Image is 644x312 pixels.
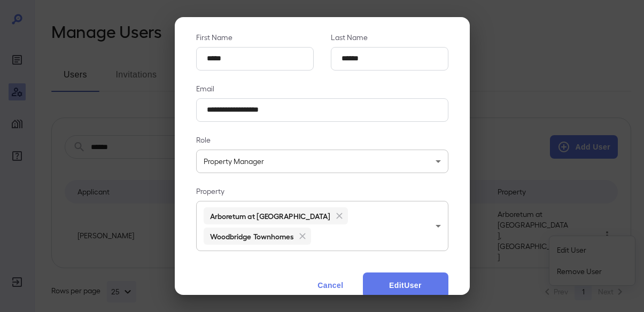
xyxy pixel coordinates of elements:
[196,186,448,197] p: Property
[196,32,314,43] p: First Name
[331,32,448,43] p: Last Name
[210,210,331,221] h6: Arboretum at [GEOGRAPHIC_DATA]
[196,83,448,94] p: Email
[196,135,448,145] p: Role
[210,231,294,241] h6: Woodbridge Townhomes
[196,150,448,173] div: Property Manager
[307,272,354,298] button: Cancel
[363,272,448,298] button: EditUser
